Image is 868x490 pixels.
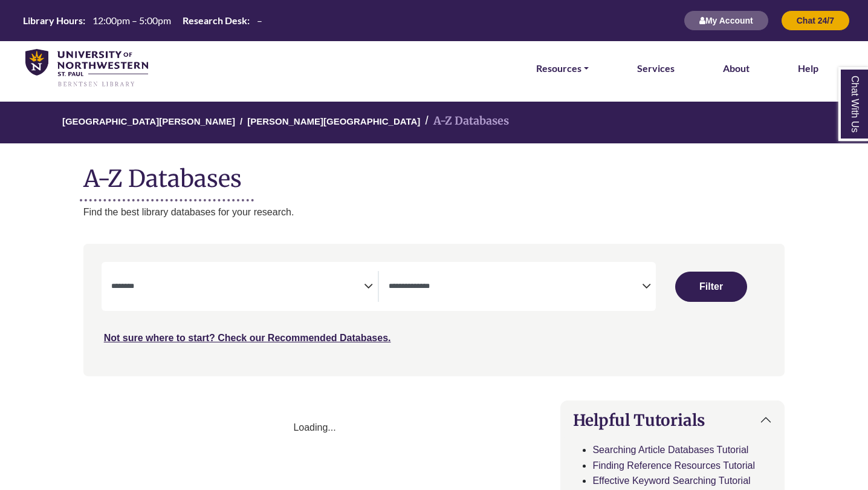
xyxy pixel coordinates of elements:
a: [GEOGRAPHIC_DATA][PERSON_NAME] [62,114,235,126]
th: Library Hours: [18,14,86,27]
a: [PERSON_NAME][GEOGRAPHIC_DATA] [247,114,420,126]
button: My Account [684,10,769,31]
table: Hours Today [18,14,267,25]
button: Chat 24/7 [781,10,850,31]
th: Research Desk: [178,14,250,27]
img: library_home [25,49,148,88]
a: Hours Today [18,14,267,28]
p: Find the best library databases for your research. [83,204,785,220]
a: Resources [536,60,589,76]
button: Submit for Search Results [675,272,748,302]
a: Help [798,60,818,76]
textarea: Filter [389,283,642,292]
span: 12:00pm – 5:00pm [92,15,171,26]
a: Finding Reference Resources Tutorial [592,460,755,471]
h1: A-Z Databases [83,155,785,192]
button: Helpful Tutorials [561,401,784,439]
a: Not sure where to start? Check our Recommended Databases. [104,333,391,343]
nav: breadcrumb [83,102,785,143]
a: My Account [684,15,769,25]
div: Loading... [83,420,546,436]
a: Effective Keyword Searching Tutorial [592,475,750,486]
a: About [723,60,750,76]
textarea: Filter [111,283,364,292]
a: Services [637,60,675,76]
li: A-Z Databases [420,113,509,130]
a: Searching Article Databases Tutorial [592,445,748,455]
nav: Search filters [83,244,785,376]
a: Chat 24/7 [781,15,850,25]
span: – [257,15,262,26]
